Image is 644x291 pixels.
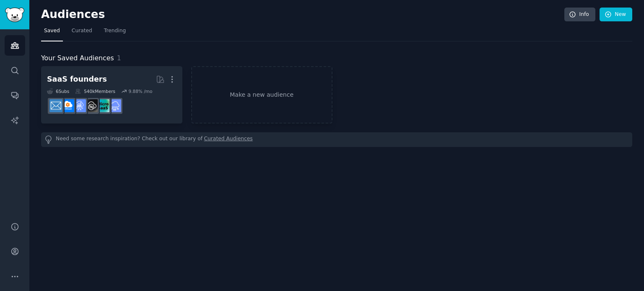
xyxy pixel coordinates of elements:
img: microsaas [96,99,109,112]
a: Curated [69,24,95,41]
div: SaaS founders [47,74,107,85]
img: GummySearch logo [5,8,24,22]
a: Make a new audience [191,66,332,124]
img: NoCodeSaaS [85,99,98,112]
img: SaaSSales [73,99,86,112]
img: B2BSaaS [61,99,74,112]
img: SaaS [108,99,121,112]
a: Info [564,8,595,22]
span: Curated [72,27,92,35]
div: 6 Sub s [47,88,69,94]
a: SaaS founders6Subs540kMembers9.88% /moSaaSmicrosaasNoCodeSaaSSaaSSalesB2BSaaSSaaS_Email_Marketing [41,66,182,124]
span: Saved [44,27,60,35]
div: Need some research inspiration? Check out our library of [41,132,632,147]
a: Curated Audiences [204,135,253,144]
span: Your Saved Audiences [41,53,114,64]
h2: Audiences [41,8,564,21]
img: SaaS_Email_Marketing [49,99,62,112]
a: Saved [41,24,63,41]
div: 540k Members [75,88,115,94]
a: New [600,8,632,22]
span: Trending [104,27,126,35]
div: 9.88 % /mo [128,88,152,94]
a: Trending [101,24,129,41]
span: 1 [117,54,121,62]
